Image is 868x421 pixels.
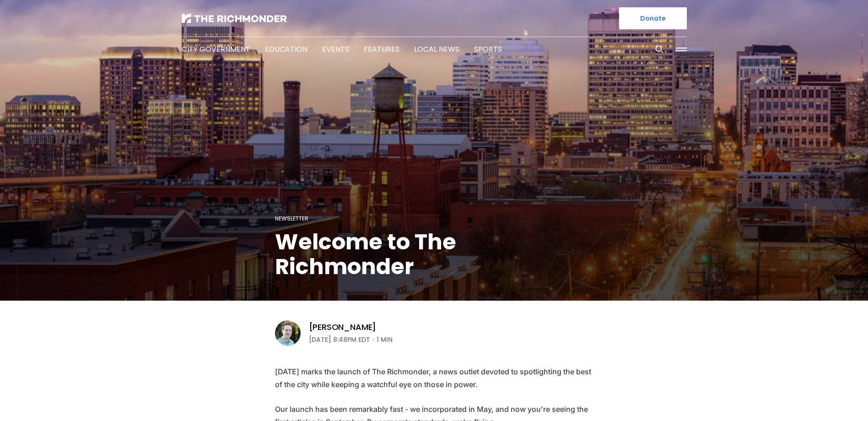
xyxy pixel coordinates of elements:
[791,376,868,421] iframe: portal-trigger
[619,7,687,29] a: Donate
[414,44,459,54] a: Local News
[377,334,393,345] span: 1 min
[275,320,301,346] img: Michael Phillips
[275,365,593,391] p: [DATE] marks the launch of The Richmonder, a news outlet devoted to spotlighting the best of the ...
[275,215,308,222] a: Newsletter
[265,44,307,54] a: Education
[474,44,502,54] a: Sports
[182,14,287,23] img: The Richmonder
[309,322,377,333] a: [PERSON_NAME]
[652,43,666,56] button: Search this site
[322,44,349,54] a: Events
[275,230,593,279] h1: Welcome to The Richmonder
[309,334,370,345] time: [DATE] 8:48PM EDT
[364,44,399,54] a: Features
[182,44,250,54] a: City Government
